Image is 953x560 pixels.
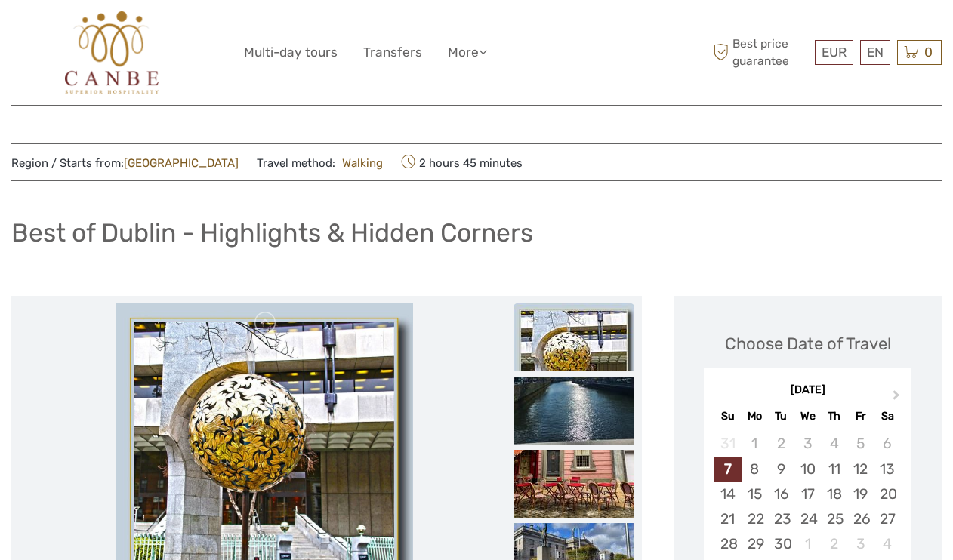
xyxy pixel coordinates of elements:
[124,156,239,170] a: [GEOGRAPHIC_DATA]
[847,531,874,556] div: Choose Friday, October 3rd, 2025
[448,42,487,63] a: More
[794,406,821,426] div: We
[714,531,741,556] div: Choose Sunday, September 28th, 2025
[821,406,847,426] div: Th
[65,11,159,94] img: 602-0fc6e88d-d366-4c1d-ad88-b45bd91116e8_logo_big.jpg
[714,506,741,531] div: Choose Sunday, September 21st, 2025
[847,406,874,426] div: Fr
[821,482,847,506] div: Choose Thursday, September 18th, 2025
[244,42,338,63] a: Multi-day tours
[768,482,794,506] div: Choose Tuesday, September 16th, 2025
[704,383,911,398] div: [DATE]
[874,406,900,426] div: Sa
[11,217,533,248] h1: Best of Dublin - Highlights & Hidden Corners
[335,156,383,170] a: Walking
[874,431,900,456] div: Not available Saturday, September 6th, 2025
[714,431,741,456] div: Not available Sunday, August 31st, 2025
[874,506,900,531] div: Choose Saturday, September 27th, 2025
[794,531,821,556] div: Choose Wednesday, October 1st, 2025
[794,431,821,456] div: Not available Wednesday, September 3rd, 2025
[742,431,768,456] div: Not available Monday, September 1st, 2025
[794,506,821,531] div: Choose Wednesday, September 24th, 2025
[821,506,847,531] div: Choose Thursday, September 25th, 2025
[11,155,239,171] span: Region / Starts from:
[768,457,794,482] div: Choose Tuesday, September 9th, 2025
[874,531,900,556] div: Choose Saturday, October 4th, 2025
[847,482,874,506] div: Choose Friday, September 19th, 2025
[847,457,874,482] div: Choose Friday, September 12th, 2025
[860,40,890,65] div: EN
[514,450,634,518] img: 3a3a99a98c5847cf80a4a4ac8992d40d_slider_thumbnail.jpg
[714,482,741,506] div: Choose Sunday, September 14th, 2025
[794,457,821,482] div: Choose Wednesday, September 10th, 2025
[363,42,422,63] a: Transfers
[821,531,847,556] div: Choose Thursday, October 2nd, 2025
[886,386,910,411] button: Next Month
[714,406,741,426] div: Su
[714,457,741,482] div: Choose Sunday, September 7th, 2025
[768,506,794,531] div: Choose Tuesday, September 23rd, 2025
[821,457,847,482] div: Choose Thursday, September 11th, 2025
[742,406,768,426] div: Mo
[847,506,874,531] div: Choose Friday, September 26th, 2025
[768,431,794,456] div: Not available Tuesday, September 2nd, 2025
[257,152,383,173] span: Travel method:
[742,506,768,531] div: Choose Monday, September 22nd, 2025
[709,35,811,69] span: Best price guarantee
[822,45,847,60] span: EUR
[514,303,634,371] img: 004b0179f8b046508b25ab46486e8e77_slider_thumbnail.jpg
[768,406,794,426] div: Tu
[742,457,768,482] div: Choose Monday, September 8th, 2025
[768,531,794,556] div: Choose Tuesday, September 30th, 2025
[821,431,847,456] div: Not available Thursday, September 4th, 2025
[401,152,523,173] span: 2 hours 45 minutes
[874,482,900,506] div: Choose Saturday, September 20th, 2025
[794,482,821,506] div: Choose Wednesday, September 17th, 2025
[514,377,634,445] img: e025dac7d7c1417da65713cec247ce8d_slider_thumbnail.jpg
[922,45,935,60] span: 0
[847,431,874,456] div: Not available Friday, September 5th, 2025
[742,531,768,556] div: Choose Monday, September 29th, 2025
[725,332,891,355] div: Choose Date of Travel
[874,457,900,482] div: Choose Saturday, September 13th, 2025
[742,482,768,506] div: Choose Monday, September 15th, 2025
